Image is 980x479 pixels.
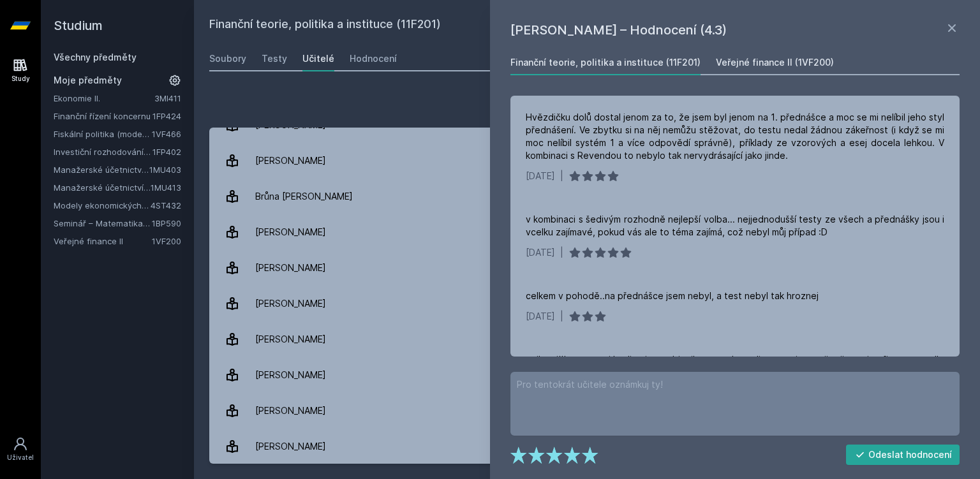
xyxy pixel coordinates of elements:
[54,235,152,247] a: Veřejné finance II
[350,46,397,71] a: Hodnocení
[54,181,151,194] a: Manažerské účetnictví pro vedlejší specializaci
[152,129,181,139] a: 1VF466
[209,393,965,429] a: [PERSON_NAME] 36 hodnocení 3.1
[209,286,965,321] a: [PERSON_NAME] 1 hodnocení 4.0
[526,310,555,323] div: [DATE]
[302,46,334,71] a: Učitelé
[526,170,555,182] div: [DATE]
[209,179,965,214] a: Brůna [PERSON_NAME]
[526,246,555,259] div: [DATE]
[209,250,965,286] a: [PERSON_NAME] 3 hodnocení 3.3
[255,327,326,352] div: [PERSON_NAME]
[560,246,563,259] div: |
[3,51,38,90] a: Study
[54,92,154,105] a: Ekonomie II.
[255,398,326,424] div: [PERSON_NAME]
[152,236,181,246] a: 1VF200
[209,52,246,65] div: Soubory
[151,182,181,193] a: 1MU413
[262,46,287,71] a: Testy
[255,148,326,173] div: [PERSON_NAME]
[3,430,38,469] a: Uživatel
[54,217,152,230] a: Seminář – Matematika pro finance
[262,52,287,65] div: Testy
[151,200,181,210] a: 4ST432
[302,52,334,65] div: Učitelé
[54,110,152,122] a: Finanční řízení koncernu
[154,93,181,103] a: 3MI411
[54,199,151,212] a: Modely ekonomických a finančních časových řad
[7,453,34,462] div: Uživatel
[152,147,181,157] a: 1FP402
[255,362,326,388] div: [PERSON_NAME]
[255,219,326,245] div: [PERSON_NAME]
[152,111,181,121] a: 1FP424
[209,357,965,393] a: [PERSON_NAME] 63 hodnocení 4.0
[152,218,181,228] a: 1BP590
[350,52,397,65] div: Hodnocení
[54,74,122,87] span: Moje předměty
[54,145,152,158] a: Investiční rozhodování a dlouhodobé financování
[255,184,353,209] div: Brůna [PERSON_NAME]
[209,143,965,179] a: [PERSON_NAME] 2 hodnocení 1.5
[526,353,944,392] div: nejlepsi!!! uz v prvni hodine jsem objevila ze me kupodivu nesmirne zajimaji verejne finance. pod...
[209,46,246,71] a: Soubory
[54,52,137,63] a: Všechny předměty
[560,310,563,323] div: |
[149,165,181,175] a: 1MU403
[209,214,965,250] a: [PERSON_NAME] 6 hodnocení 3.5
[255,255,326,281] div: [PERSON_NAME]
[11,74,30,84] div: Study
[846,445,960,465] button: Odeslat hodnocení
[54,128,152,140] a: Fiskální politika (moderní trendy a případové studie) (anglicky)
[526,111,944,162] div: Hvězdičku dolů dostal jenom za to, že jsem byl jenom na 1. přednášce a moc se mi nelíbil jeho sty...
[54,163,149,176] a: Manažerské účetnictví II.
[526,290,819,302] div: celkem v pohodě..na přednášce jsem nebyl, a test nebyl tak hroznej
[209,15,822,36] h2: Finanční teorie, politika a instituce (11F201)
[209,429,965,464] a: [PERSON_NAME] 4 hodnocení 3.5
[255,291,326,316] div: [PERSON_NAME]
[209,321,965,357] a: [PERSON_NAME] 1 hodnocení 5.0
[255,434,326,459] div: [PERSON_NAME]
[560,170,563,182] div: |
[526,213,944,239] div: v kombinaci s šedivým rozhodně nejlepší volba... nejjednodušší testy ze všech a přednášky jsou i ...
